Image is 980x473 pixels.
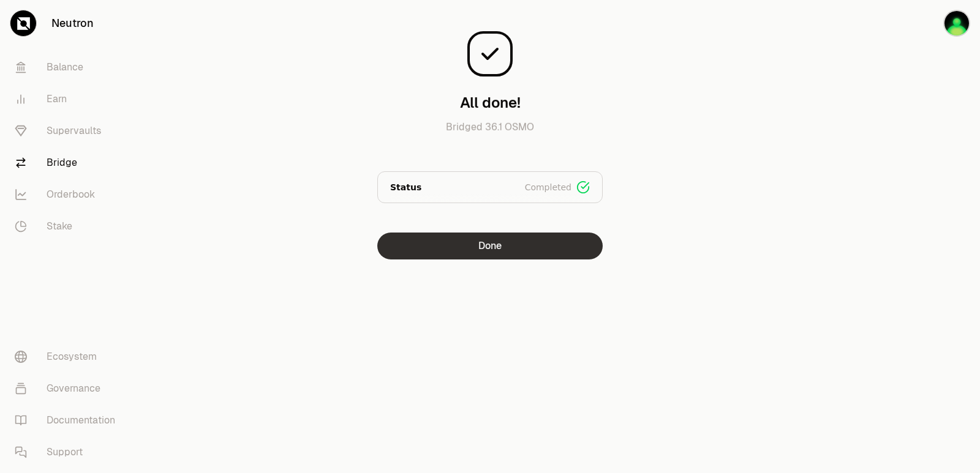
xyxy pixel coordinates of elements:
[5,115,132,147] a: Supervaults
[5,179,132,210] a: Orderbook
[5,373,132,404] a: Governance
[5,341,132,373] a: Ecosystem
[5,51,132,83] a: Balance
[377,120,603,149] p: Bridged 36.1 OSMO
[5,83,132,115] a: Earn
[525,181,571,193] span: Completed
[460,93,521,113] h3: All done!
[377,233,603,259] button: Done
[390,181,421,193] p: Status
[5,436,132,468] a: Support
[5,147,132,179] a: Bridge
[5,210,132,242] a: Stake
[5,404,132,436] a: Documentation
[943,10,970,37] img: sandy mercy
